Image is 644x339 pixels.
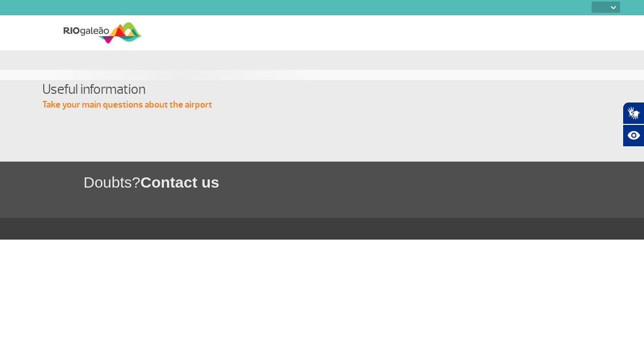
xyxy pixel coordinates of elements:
span: Contact us [141,174,219,191]
button: Abrir recursos assistivos. [623,124,644,147]
p: Take your main questions about the airport [42,99,612,111]
h4: Useful information [42,80,612,99]
div: Plugin de acessibilidade da Hand Talk. [623,102,644,147]
button: Abrir tradutor de língua de sinais. [623,102,644,124]
h1: Doubts? [83,172,644,193]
